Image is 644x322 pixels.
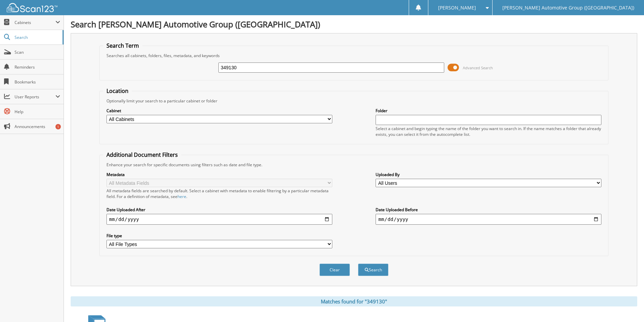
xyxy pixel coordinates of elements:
[376,207,601,213] label: Date Uploaded Before
[103,42,142,49] legend: Search Term
[55,124,61,129] div: 1
[103,151,181,158] legend: Additional Document Filters
[71,19,637,30] h1: Search [PERSON_NAME] Automotive Group ([GEOGRAPHIC_DATA])
[502,6,634,10] span: [PERSON_NAME] Automotive Group ([GEOGRAPHIC_DATA])
[15,20,55,25] span: Cabinets
[15,34,59,40] span: Search
[319,264,350,276] button: Clear
[376,126,601,137] div: Select a cabinet and begin typing the name of the folder you want to search in. If the name match...
[463,65,493,70] span: Advanced Search
[15,94,55,100] span: User Reports
[103,98,605,104] div: Optionally limit your search to a particular cabinet or folder
[71,296,637,306] div: Matches found for "349130"
[7,3,57,12] img: scan123-logo-white.svg
[358,264,388,276] button: Search
[106,233,332,239] label: File type
[106,207,332,213] label: Date Uploaded After
[15,79,60,85] span: Bookmarks
[103,162,605,168] div: Enhance your search for specific documents using filters such as date and file type.
[103,53,605,58] div: Searches all cabinets, folders, files, metadata, and keywords
[438,6,476,10] span: [PERSON_NAME]
[106,108,332,114] label: Cabinet
[15,109,60,115] span: Help
[15,64,60,70] span: Reminders
[15,49,60,55] span: Scan
[103,87,132,95] legend: Location
[106,214,332,225] input: start
[376,214,601,225] input: end
[177,194,186,199] a: here
[376,108,601,114] label: Folder
[376,172,601,177] label: Uploaded By
[15,124,60,129] span: Announcements
[106,188,332,199] div: All metadata fields are searched by default. Select a cabinet with metadata to enable filtering b...
[106,172,332,177] label: Metadata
